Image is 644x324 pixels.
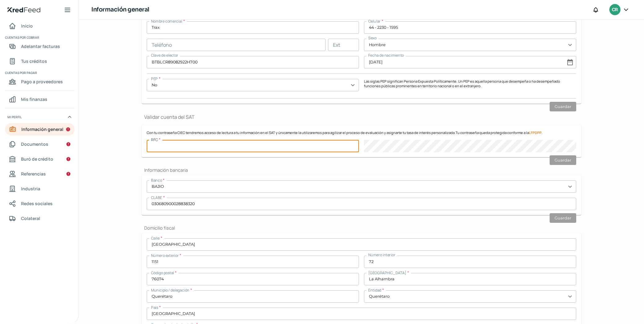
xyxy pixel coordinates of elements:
p: Con tu contraseña CIEC tendremos acceso de lectura a tu información en el SAT y únicamente la uti... [147,130,576,135]
span: Inicio [21,22,33,30]
span: Información general [21,125,63,133]
span: Mis finanzas [21,95,47,103]
a: Documentos [5,138,75,150]
span: Sexo [368,35,377,41]
span: Documentos [21,140,48,148]
h2: Domicilio fiscal [142,225,581,231]
p: Las siglas PEP significan Persona Expuesta Políticamente. Un PEP es aquella persona que desempeña... [364,79,576,88]
a: LFPDPP [529,130,542,135]
a: Referencias [5,168,75,180]
span: Número exterior [151,253,179,258]
span: Tus créditos [21,57,47,65]
span: Cuentas por pagar [5,70,74,76]
a: Información general [5,123,75,136]
span: Adelantar facturas [21,42,60,50]
span: Pago a proveedores [21,78,63,85]
h2: Información bancaria [142,167,581,173]
span: Banco [151,178,162,183]
span: Clave de elector [151,53,178,58]
a: Mis finanzas [5,93,75,106]
a: Buró de crédito [5,153,75,165]
span: Industria [21,185,40,192]
span: Código postal [151,270,174,275]
span: CR [612,6,618,14]
span: Municipio / delegación [151,287,189,293]
span: Cuentas por cobrar [5,35,74,40]
button: Guardar [550,102,576,111]
h1: Validar cuenta del SAT [142,114,581,120]
span: PEP [151,76,158,81]
span: Entidad [368,287,381,293]
a: Colateral [5,212,75,225]
span: [GEOGRAPHIC_DATA] [368,270,406,275]
span: Redes sociales [21,200,53,207]
span: Buró de crédito [21,155,53,163]
span: Referencias [21,170,46,178]
h1: Información general [91,5,149,14]
span: País [151,305,158,310]
a: Adelantar facturas [5,40,75,53]
span: Calle [151,235,160,241]
a: Redes sociales [5,197,75,210]
span: RFC [151,137,158,142]
span: Fecha de nacimiento [368,53,404,58]
a: Tus créditos [5,55,75,67]
span: Colateral [21,214,40,222]
button: Guardar [550,213,576,223]
button: Guardar [550,155,576,165]
a: Pago a proveedores [5,76,75,88]
span: CLABE [151,195,162,200]
span: Número interior [368,252,395,257]
a: Inicio [5,20,75,32]
a: Industria [5,183,75,195]
span: Mi perfil [7,114,22,120]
